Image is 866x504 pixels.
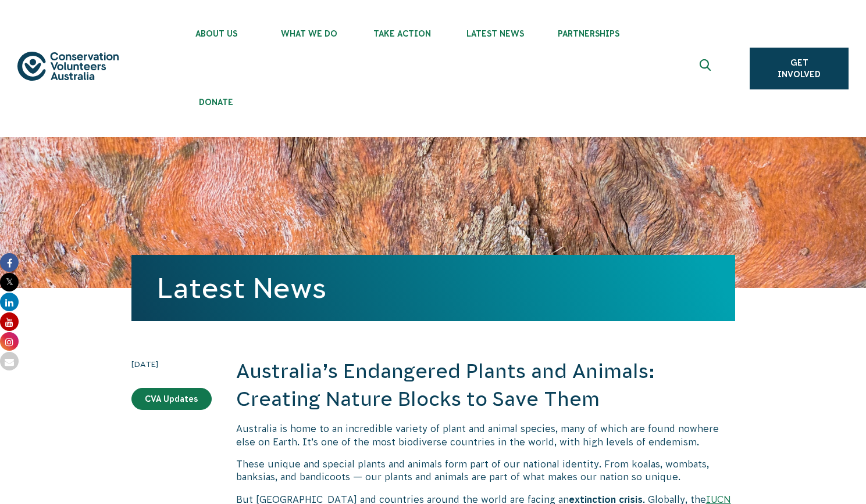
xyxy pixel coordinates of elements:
[449,29,542,38] span: Latest News
[157,272,326,304] a: Latest News
[170,29,263,38] span: About Us
[356,29,449,38] span: Take Action
[236,458,735,484] p: These unique and special plants and animals form part of our national identity. From koalas, womb...
[17,52,119,81] img: logo.svg
[693,55,721,82] button: Expand search box Close search box
[131,388,212,410] a: CVA Updates
[170,98,263,107] span: Donate
[236,422,735,448] p: Australia is home to an incredible variety of plant and animal species, many of which are found n...
[700,59,714,78] span: Expand search box
[750,48,849,89] a: Get Involved
[131,358,212,370] time: [DATE]
[542,29,635,38] span: Partnerships
[263,29,356,38] span: What We Do
[236,358,735,413] h2: Australia’s Endangered Plants and Animals: Creating Nature Blocks to Save Them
